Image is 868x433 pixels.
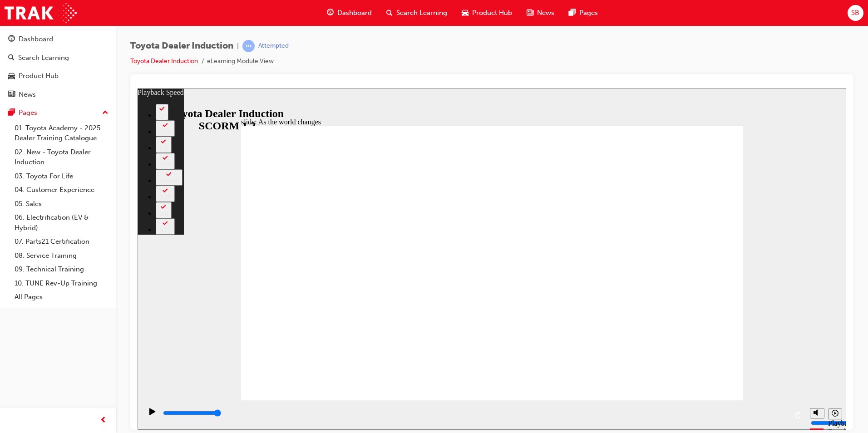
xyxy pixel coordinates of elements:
[690,331,704,347] div: Playback Speed
[4,104,112,121] button: Pages
[5,319,20,335] button: Play (Ctrl+Alt+P)
[569,7,576,19] span: pages-icon
[4,49,112,66] a: Search Learning
[11,262,112,276] a: 09. Technical Training
[11,145,112,169] a: 02. New - Toyota Dealer Induction
[379,4,454,22] a: search-iconSearch Learning
[19,71,59,81] div: Product Hub
[18,53,69,63] div: Search Learning
[668,312,704,341] div: misc controls
[4,68,112,84] a: Product Hub
[8,54,15,62] span: search-icon
[11,235,112,249] a: 07. Parts21 Certification
[654,320,668,334] button: Replay (Ctrl+Alt+R)
[8,91,15,99] span: news-icon
[18,15,31,32] button: 2
[462,7,469,19] span: car-icon
[673,331,732,338] input: volume
[4,31,112,48] a: Dashboard
[690,320,705,331] button: Playback speed
[8,35,15,44] span: guage-icon
[851,8,859,18] span: SB
[8,72,15,80] span: car-icon
[130,41,233,51] span: Toyota Dealer Induction
[527,7,533,19] span: news-icon
[19,34,53,44] div: Dashboard
[11,211,112,235] a: 06. Electrification (EV & Hybrid)
[579,8,598,18] span: Pages
[562,4,605,22] a: pages-iconPages
[25,321,84,328] input: slide progress
[386,7,393,19] span: search-icon
[672,320,687,330] button: Mute (Ctrl+Alt+M)
[19,108,37,118] div: Pages
[11,183,112,197] a: 04. Customer Experience
[11,249,112,263] a: 08. Service Training
[8,109,15,117] span: pages-icon
[207,56,274,67] li: eLearning Module View
[100,415,107,426] span: prev-icon
[11,121,112,145] a: 01. Toyota Academy - 2025 Dealer Training Catalogue
[22,24,27,30] div: 2
[848,5,863,21] button: SB
[258,42,289,50] div: Attempted
[5,3,77,23] img: Trak
[11,197,112,211] a: 05. Sales
[320,4,379,22] a: guage-iconDashboard
[327,7,334,19] span: guage-icon
[5,312,668,341] div: playback controls
[519,4,562,22] a: news-iconNews
[11,290,112,304] a: All Pages
[237,41,239,51] span: |
[130,57,198,65] a: Toyota Dealer Induction
[337,8,372,18] span: Dashboard
[4,29,112,104] button: DashboardSearch LearningProduct HubNews
[454,4,519,22] a: car-iconProduct Hub
[4,86,112,103] a: News
[11,169,112,183] a: 03. Toyota For Life
[102,107,108,119] span: up-icon
[537,8,554,18] span: News
[11,276,112,290] a: 10. TUNE Rev-Up Training
[242,40,255,52] span: learningRecordVerb_ATTEMPT-icon
[472,8,512,18] span: Product Hub
[396,8,447,18] span: Search Learning
[19,89,36,100] div: News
